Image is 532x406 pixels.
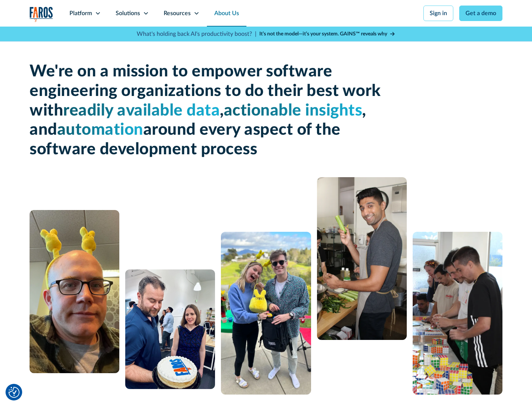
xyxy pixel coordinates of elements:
[63,103,220,119] span: readily available data
[413,232,502,395] img: 5 people constructing a puzzle from Rubik's cubes
[116,9,140,18] div: Solutions
[30,7,53,22] img: Logo of the analytics and reporting company Faros.
[57,122,143,138] span: automation
[164,9,191,18] div: Resources
[224,103,362,119] span: actionable insights
[423,6,453,21] a: Sign in
[259,31,387,37] strong: It’s not the model—it’s your system. GAINS™ reveals why
[8,387,20,398] button: Cookie Settings
[259,30,395,38] a: It’s not the model—it’s your system. GAINS™ reveals why
[459,6,502,21] a: Get a demo
[30,210,119,373] img: A man with glasses and a bald head wearing a yellow bunny headband.
[30,7,53,22] a: home
[137,30,256,38] p: What's holding back AI's productivity boost? |
[317,177,407,340] img: man cooking with celery
[30,62,384,159] h1: We're on a mission to empower software engineering organizations to do their best work with , , a...
[8,387,20,398] img: Revisit consent button
[221,232,311,395] img: A man and a woman standing next to each other.
[69,9,92,18] div: Platform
